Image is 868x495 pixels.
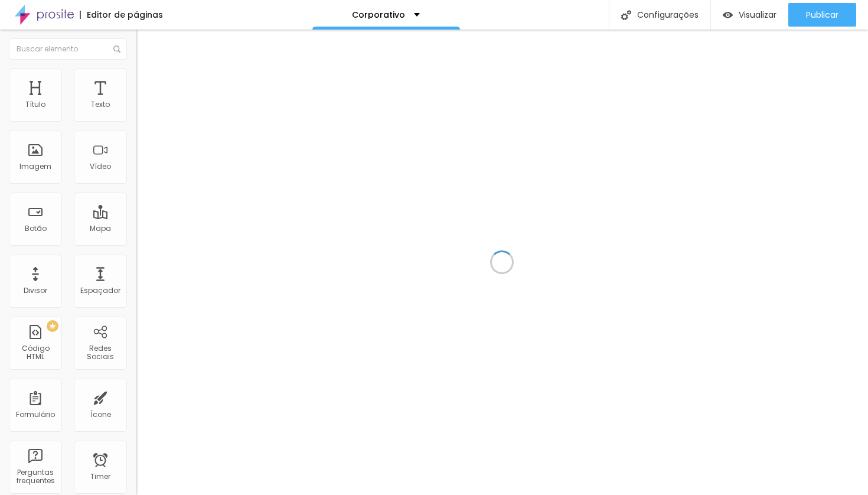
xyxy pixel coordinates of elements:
div: Vídeo [90,162,111,171]
img: Icone [113,45,120,53]
div: Ícone [90,411,111,419]
span: Visualizar [739,10,776,19]
span: Publicar [806,10,838,19]
button: Publicar [788,3,856,27]
div: Formulário [16,411,55,419]
button: Visualizar [711,3,788,27]
div: Botão [25,224,47,233]
div: Título [25,100,45,109]
p: Corporativo [352,11,405,19]
div: Mapa [90,224,111,233]
img: view-1.svg [723,10,733,20]
div: Espaçador [80,286,120,295]
div: Imagem [19,162,51,171]
img: Icone [621,10,631,20]
div: Divisor [24,286,47,295]
div: Timer [90,473,110,481]
div: Redes Sociais [77,344,123,362]
div: Código HTML [12,344,58,362]
input: Buscar elemento [9,38,127,60]
div: Editor de páginas [80,11,163,19]
div: Perguntas frequentes [12,468,58,486]
div: Texto [91,100,110,109]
